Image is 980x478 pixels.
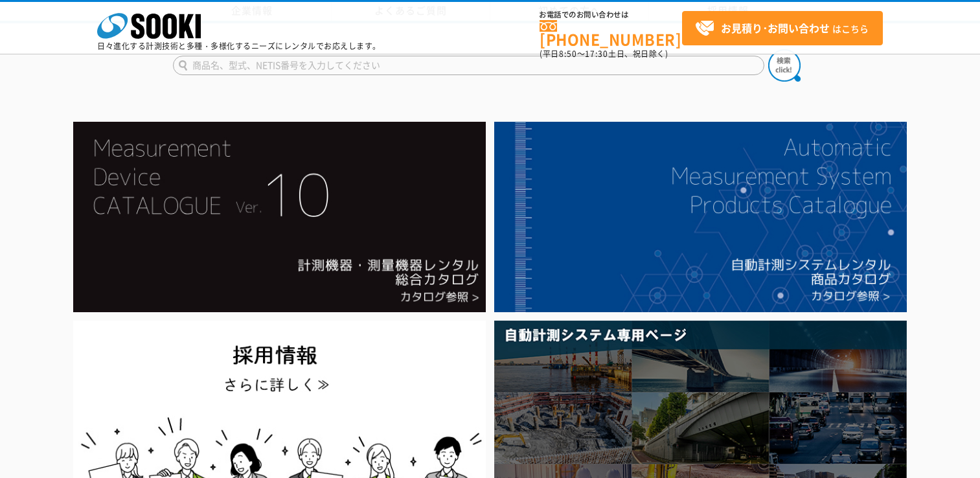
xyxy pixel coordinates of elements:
p: 日々進化する計測技術と多種・多様化するニーズにレンタルでお応えします。 [97,42,381,50]
strong: お見積り･お問い合わせ [721,20,830,36]
img: btn_search.png [768,49,801,82]
img: Catalog Ver10 [73,122,486,312]
span: 17:30 [585,48,608,60]
span: はこちら [695,19,869,38]
span: お電話でのお問い合わせは [540,11,682,19]
img: 自動計測システムカタログ [494,122,907,312]
span: (平日 ～ 土日、祝日除く) [540,48,668,60]
a: お見積り･お問い合わせはこちら [682,11,883,45]
a: [PHONE_NUMBER] [540,20,682,47]
span: 8:50 [559,48,577,60]
input: 商品名、型式、NETIS番号を入力してください [173,56,764,75]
